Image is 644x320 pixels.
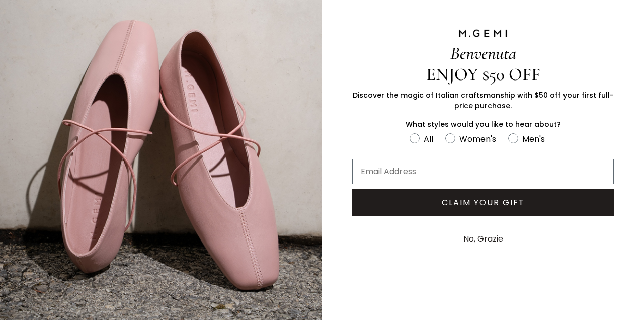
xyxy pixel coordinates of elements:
div: All [424,133,433,145]
button: CLAIM YOUR GIFT [352,189,614,216]
input: Email Address [352,159,614,184]
span: What styles would you like to hear about? [406,119,561,129]
span: ENJOY $50 OFF [426,64,540,85]
span: Benvenuta [450,43,516,64]
span: Discover the magic of Italian craftsmanship with $50 off your first full-price purchase. [353,90,614,111]
div: Women's [459,133,496,145]
div: Men's [522,133,545,145]
button: No, Grazie [458,226,508,252]
img: M.GEMI [458,29,508,38]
